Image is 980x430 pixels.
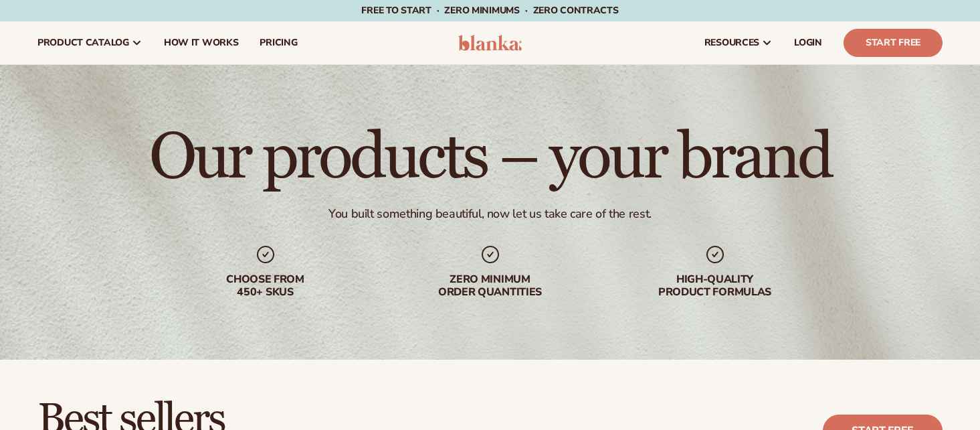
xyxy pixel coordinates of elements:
[37,38,129,48] span: product catalog
[458,35,522,51] img: logo
[704,38,759,48] span: resources
[153,21,250,64] a: How It Works
[629,273,801,299] div: High-quality product formulas
[180,273,351,299] div: Choose from 450+ Skus
[694,21,783,64] a: resources
[405,273,576,299] div: Zero minimum order quantities
[260,38,297,48] span: pricing
[844,29,943,57] a: Start Free
[27,21,153,64] a: product catalog
[164,38,239,48] span: How It Works
[149,126,831,190] h1: Our products – your brand
[249,21,308,64] a: pricing
[783,21,833,64] a: LOGIN
[794,38,822,48] span: LOGIN
[361,4,618,17] span: Free to start · ZERO minimums · ZERO contracts
[328,206,652,222] div: You built something beautiful, now let us take care of the rest.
